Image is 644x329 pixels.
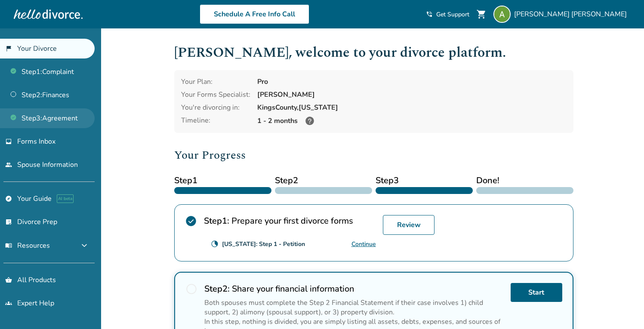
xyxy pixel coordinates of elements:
div: Timeline: [181,116,250,126]
span: check_circle [185,215,197,227]
div: Your Forms Specialist: [181,90,250,99]
span: list_alt_check [5,218,12,225]
div: Your Plan: [181,77,250,86]
span: inbox [5,138,12,145]
span: shopping_cart [476,9,487,19]
span: Get Support [436,10,469,18]
span: Done! [476,174,573,187]
a: Schedule A Free Info Call [200,4,309,24]
div: Kings County, [US_STATE] [257,103,567,112]
h2: Share your financial information [204,283,504,295]
img: Alejandro Calcaño [493,6,511,23]
a: Review [383,215,434,235]
span: menu_book [5,242,12,249]
a: Continue [351,240,376,248]
div: Pro [257,77,567,86]
div: 1 - 2 months [257,116,567,126]
span: people [5,161,12,168]
iframe: Chat Widget [601,288,644,329]
span: groups [5,300,12,307]
h2: Prepare your first divorce forms [204,215,376,227]
span: phone_in_talk [426,11,433,18]
div: [US_STATE]: Step 1 - Petition [222,240,305,248]
span: radio_button_unchecked [185,283,197,295]
span: Step 2 [275,174,372,187]
span: Step 1 [174,174,271,187]
h1: [PERSON_NAME] , welcome to your divorce platform. [174,42,573,63]
div: You're divorcing in: [181,103,250,112]
a: phone_in_talkGet Support [426,10,469,18]
span: [PERSON_NAME] [PERSON_NAME] [514,9,630,19]
p: Both spouses must complete the Step 2 Financial Statement if their case involves 1) child support... [204,298,504,317]
span: Resources [5,241,50,250]
h2: Your Progress [174,147,573,164]
div: [PERSON_NAME] [257,90,567,99]
a: Start [511,283,562,302]
strong: Step 2 : [204,283,230,295]
span: explore [5,195,12,202]
span: Forms Inbox [17,137,55,146]
span: expand_more [79,240,89,251]
span: shopping_basket [5,277,12,283]
span: Step 3 [376,174,473,187]
span: flag_2 [5,45,12,52]
strong: Step 1 : [204,215,229,227]
span: clock_loader_40 [211,240,219,248]
span: AI beta [57,194,74,203]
